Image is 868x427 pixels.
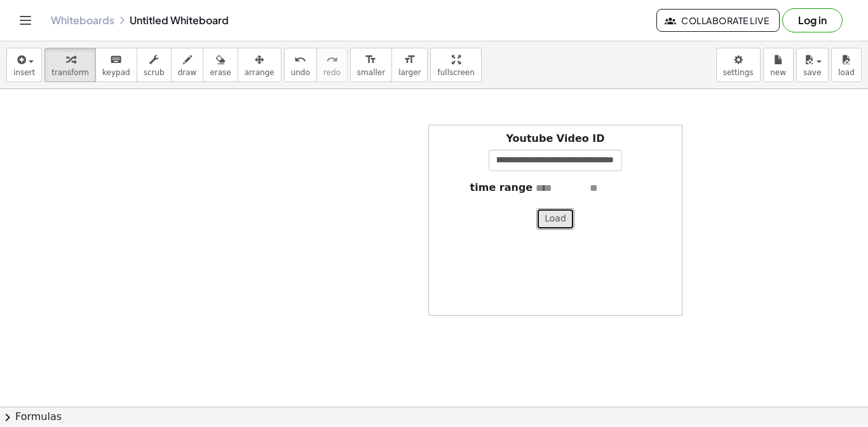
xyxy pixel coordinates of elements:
[723,68,754,77] span: settings
[102,68,130,77] span: keypad
[291,68,310,77] span: undo
[403,52,416,67] i: format_size
[44,48,96,82] button: transform
[87,109,341,300] iframe: To enrich screen reader interactions, please activate Accessibility in Grammarly extension settings
[238,48,281,82] button: arrange
[323,68,341,77] span: redo
[763,48,794,82] button: new
[716,48,761,82] button: settings
[656,9,780,32] button: Collaborate Live
[110,52,122,67] i: keyboard
[536,208,574,230] button: Load
[357,68,385,77] span: smaller
[203,48,238,82] button: erase
[137,48,172,82] button: scrub
[326,52,338,67] i: redo
[838,68,855,77] span: load
[350,48,392,82] button: format_sizesmaller
[294,52,306,67] i: undo
[178,68,197,77] span: draw
[770,68,786,77] span: new
[316,48,348,82] button: redoredo
[437,68,474,77] span: fullscreen
[245,68,275,77] span: arrange
[782,8,843,32] button: Log in
[171,48,204,82] button: draw
[506,132,604,146] label: Youtube Video ID
[803,68,821,77] span: save
[365,52,377,67] i: format_size
[470,181,533,195] label: time range
[284,48,317,82] button: undoundo
[796,48,829,82] button: save
[95,48,137,82] button: keyboardkeypad
[51,14,114,27] a: Whiteboards
[51,68,89,77] span: transform
[430,48,481,82] button: fullscreen
[391,48,428,82] button: format_sizelarger
[15,10,36,31] button: Toggle navigation
[6,48,42,82] button: insert
[13,68,35,77] span: insert
[144,68,165,77] span: scrub
[210,68,231,77] span: erase
[398,68,421,77] span: larger
[831,48,862,82] button: load
[667,15,769,26] span: Collaborate Live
